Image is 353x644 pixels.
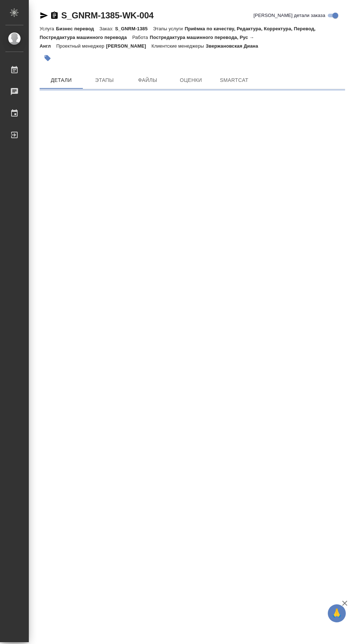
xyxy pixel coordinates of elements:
span: Детали [44,76,79,85]
p: Заказ: [99,26,115,31]
a: S_GNRM-1385-WK-004 [61,10,153,20]
span: Этапы [87,76,122,85]
p: Услуга [40,26,56,31]
p: Проектный менеджер [56,43,106,49]
button: Скопировать ссылку для ЯМессенджера [40,11,48,20]
button: Скопировать ссылку [50,11,59,20]
p: Бизнес перевод [56,26,99,31]
span: Оценки [174,76,208,85]
p: Клиентские менеджеры [152,43,206,49]
span: SmartCat [217,76,251,85]
p: Звержановская Диана [206,43,263,49]
p: [PERSON_NAME] [106,43,152,49]
button: 🙏 [328,604,346,622]
span: 🙏 [331,606,343,621]
p: Этапы услуги [153,26,185,31]
p: S_GNRM-1385 [115,26,153,31]
span: [PERSON_NAME] детали заказа [254,12,325,19]
button: Добавить тэг [40,50,55,66]
span: Файлы [130,76,165,85]
p: Работа [132,35,150,40]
